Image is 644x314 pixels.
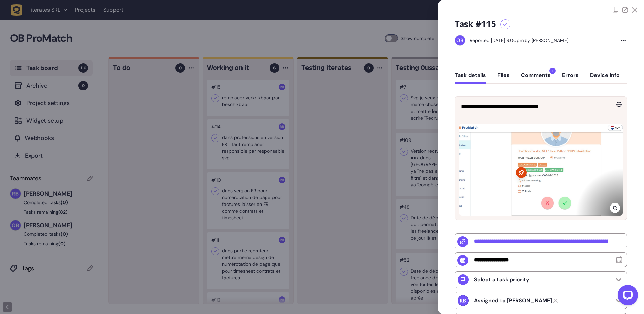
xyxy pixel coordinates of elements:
button: Comments [521,72,551,84]
div: Reported [DATE] 9.00pm, [470,37,525,43]
div: by [PERSON_NAME] [470,37,568,44]
button: Device info [590,72,620,84]
img: Oussama Bahassou [455,35,465,45]
button: Task details [455,72,486,84]
p: Select a task priority [474,276,529,283]
span: 1 [549,68,556,74]
iframe: LiveChat chat widget [612,282,641,311]
h5: Task #115 [455,19,496,30]
button: Errors [562,72,579,84]
strong: Rodolphe Balay [474,297,552,304]
button: Files [497,72,510,84]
